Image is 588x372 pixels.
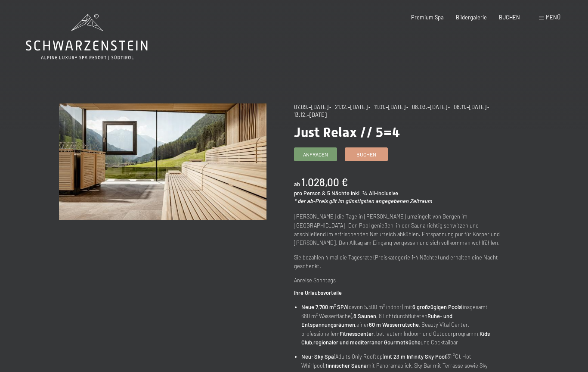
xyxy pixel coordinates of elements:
[353,313,376,319] strong: 8 Saunen
[294,212,501,247] p: [PERSON_NAME] die Tage in [PERSON_NAME] umzingelt von Bergen im [GEOGRAPHIC_DATA]. Den Pool genie...
[294,124,400,141] span: Just Relax // 5=4
[448,103,486,110] span: • 08.11.–[DATE]
[301,176,348,188] b: 1.028,00 €
[294,181,300,188] span: ab
[356,151,376,158] span: Buchen
[329,103,368,110] span: • 21.12.–[DATE]
[546,14,560,21] span: Menü
[499,14,520,21] a: BUCHEN
[384,353,446,360] strong: mit 23 m Infinity Sky Pool
[59,103,266,220] img: Just Relax // 5=4
[301,353,334,360] strong: Neu: Sky Spa
[411,14,444,21] a: Premium Spa
[294,253,501,271] p: Sie bezahlen 4 mal die Tagesrate (Preiskategorie 1-4 Nächte) und erhalten eine Nacht geschenkt.
[369,321,419,328] strong: 60 m Wasserrutsche
[294,103,328,110] span: 07.09.–[DATE]
[456,14,487,21] a: Bildergalerie
[303,151,328,158] span: Anfragen
[351,190,398,197] span: inkl. ¾ All-Inclusive
[294,148,337,161] a: Anfragen
[294,190,326,197] span: pro Person &
[340,330,374,337] strong: Fitnesscenter
[294,103,492,118] span: • 13.12.–[DATE]
[301,303,501,347] li: (davon 5.500 m² indoor) mit (insgesamt 680 m² Wasserfläche), , 8 lichtdurchfluteten einer , Beaut...
[412,303,461,310] strong: 6 großzügigen Pools
[294,276,501,284] p: Anreise Sonntags
[294,289,342,296] strong: Ihre Urlaubsvorteile
[313,339,421,346] strong: regionaler und mediterraner Gourmetküche
[325,362,367,369] strong: finnischer Sauna
[345,148,387,161] a: Buchen
[368,103,405,110] span: • 11.01.–[DATE]
[294,197,432,204] em: * der ab-Preis gilt im günstigsten angegebenen Zeitraum
[406,103,447,110] span: • 08.03.–[DATE]
[301,303,347,310] strong: Neue 7.700 m² SPA
[327,190,350,197] span: 5 Nächte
